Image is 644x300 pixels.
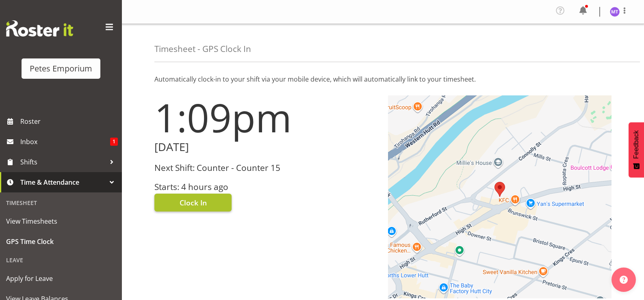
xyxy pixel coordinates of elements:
[154,95,378,139] h1: 1:09pm
[2,211,120,231] a: View Timesheets
[20,115,118,127] span: Roster
[6,20,73,37] img: Rosterit website logo
[2,268,120,289] a: Apply for Leave
[154,74,611,84] p: Automatically clock-in to your shift via your mobile device, which will automatically link to you...
[20,156,106,168] span: Shifts
[610,7,620,17] img: mya-taupawa-birkhead5814.jpg
[154,141,378,153] h2: [DATE]
[20,176,106,188] span: Time & Attendance
[20,136,110,148] span: Inbox
[620,276,628,284] img: help-xxl-2.png
[6,215,116,227] span: View Timesheets
[6,235,116,248] span: GPS Time Clock
[2,231,120,252] a: GPS Time Clock
[2,252,120,268] div: Leave
[154,182,378,192] h3: Starts: 4 hours ago
[180,197,207,208] span: Clock In
[30,63,92,75] div: Petes Emporium
[629,122,644,177] button: Feedback - Show survey
[633,130,640,159] span: Feedback
[154,194,232,212] button: Clock In
[154,163,378,173] h3: Next Shift: Counter - Counter 15
[2,194,120,211] div: Timesheet
[110,138,118,146] span: 1
[154,44,251,54] h4: Timesheet - GPS Clock In
[6,272,116,285] span: Apply for Leave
